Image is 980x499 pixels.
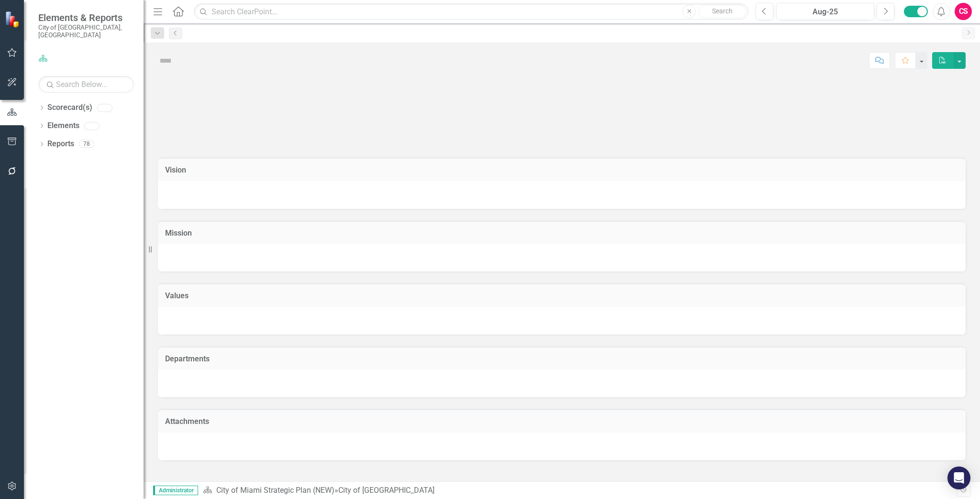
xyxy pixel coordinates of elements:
[165,292,958,300] h3: Values
[158,53,173,68] img: Not Defined
[216,486,334,495] a: City of Miami Strategic Plan (NEW)
[79,140,94,148] div: 78
[776,3,874,20] button: Aug-25
[712,7,733,15] span: Search
[38,12,134,23] span: Elements & Reports
[4,11,22,28] img: ClearPoint Strategy
[38,76,134,93] input: Search Below...
[165,229,958,238] h3: Mission
[203,485,957,496] div: »
[38,23,134,39] small: City of [GEOGRAPHIC_DATA], [GEOGRAPHIC_DATA]
[47,139,74,150] a: Reports
[47,102,92,113] a: Scorecard(s)
[165,355,958,363] h3: Departments
[338,486,434,495] div: City of [GEOGRAPHIC_DATA]
[194,3,748,20] input: Search ClearPoint...
[165,417,958,426] h3: Attachments
[947,466,970,489] div: Open Intercom Messenger
[47,120,79,131] a: Elements
[165,166,958,174] h3: Vision
[780,6,871,18] div: Aug-25
[955,3,972,20] button: CS
[698,5,746,18] button: Search
[153,486,198,495] span: Administrator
